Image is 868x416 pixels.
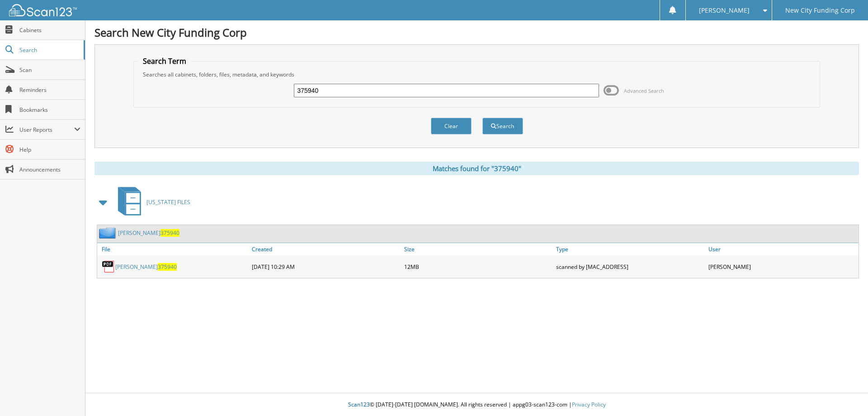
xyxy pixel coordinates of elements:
[118,229,179,237] a: [PERSON_NAME]375940
[113,184,190,220] a: [US_STATE] FILES
[706,258,859,276] div: [PERSON_NAME]
[158,263,177,271] span: 375940
[19,66,80,74] span: Scan
[19,126,74,134] span: User Reports
[138,71,816,78] div: Searches all cabinets, folders, files, metadata, and keywords
[572,401,606,408] a: Privacy Policy
[102,260,115,273] img: PDF.png
[94,162,859,175] div: Matches found for "375940"
[348,401,370,408] span: Scan123
[160,229,179,237] span: 375940
[431,118,472,134] button: Clear
[9,4,77,16] img: scan123-logo-white.svg
[138,56,191,66] legend: Search Term
[554,258,706,276] div: scanned by [MAC_ADDRESS]
[402,243,554,255] a: Size
[94,25,859,40] h1: Search New City Funding Corp
[146,198,190,206] span: [US_STATE] FILES
[19,106,80,114] span: Bookmarks
[250,243,402,255] a: Created
[706,243,859,255] a: User
[19,26,80,34] span: Cabinets
[19,166,80,173] span: Announcements
[402,258,554,276] div: 12MB
[97,243,250,255] a: File
[250,258,402,276] div: [DATE] 10:29 AM
[554,243,706,255] a: Type
[115,263,177,271] a: [PERSON_NAME]375940
[823,373,868,416] iframe: Chat Widget
[19,46,79,54] span: Search
[85,394,868,416] div: © [DATE]-[DATE] [DOMAIN_NAME]. All rights reserved | appg03-scan123-com |
[482,118,523,134] button: Search
[19,86,80,94] span: Reminders
[785,8,855,13] span: New City Funding Corp
[699,8,750,13] span: [PERSON_NAME]
[99,227,118,239] img: folder2.png
[624,87,664,94] span: Advanced Search
[19,146,80,153] span: Help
